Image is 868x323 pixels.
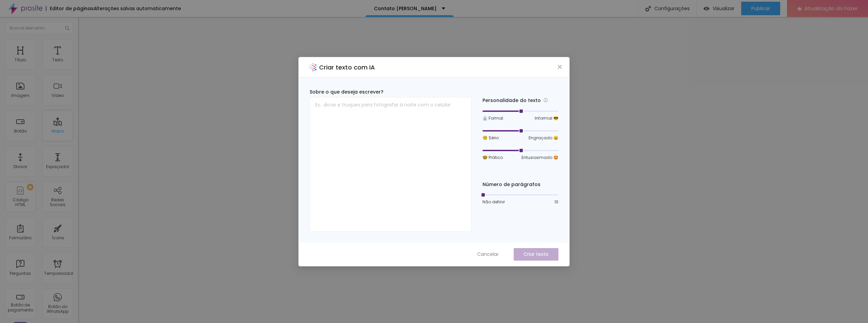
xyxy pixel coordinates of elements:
font: 🧐 Sério [482,135,499,141]
font: Atualização do Fazer [805,5,858,12]
button: Visualizar [697,2,741,15]
font: Espaçador [46,164,69,169]
font: Divisor [14,164,27,169]
img: Ícone [65,26,69,30]
font: Engraçado 😄 [529,135,558,141]
font: Publicar [751,5,770,12]
font: Temporizador [44,270,73,276]
button: Cancelar [470,248,506,261]
span: fechar [557,64,563,69]
font: Ícone [52,235,64,241]
font: Número de parágrafos [482,181,540,188]
font: Configurações [654,5,690,12]
font: Visualizar [713,5,734,12]
font: Cancelar [477,251,499,258]
font: 🤓 Prático [482,155,503,160]
font: Imagem [11,93,29,98]
font: Título [15,57,26,63]
font: Botão do WhatsApp [47,304,68,314]
button: Publicar [741,2,780,15]
font: Redes Sociais [50,197,65,207]
input: Buscar elemento [5,22,73,34]
font: Botão de pagamento [8,302,33,312]
font: Personalidade do texto [482,97,541,104]
font: Sobre o que deseja escrever? [310,88,383,95]
font: Botão [14,128,27,134]
font: Editor de páginas [50,5,94,12]
button: Criar texto [514,248,558,261]
font: Criar texto com IA [319,63,375,72]
font: 👔 Formal [482,115,503,121]
font: Mapa [52,128,64,134]
font: 10 [554,199,558,205]
font: Contato [PERSON_NAME] [374,5,437,12]
font: Código HTML [13,197,28,207]
img: Ícone [645,6,651,12]
font: Entusiasmado 🤩 [521,155,558,160]
font: Perguntas [10,270,31,276]
font: Alterações salvas automaticamente [94,5,181,12]
font: Informal 😎 [535,115,558,121]
button: Fechar [556,63,564,70]
font: Texto [52,57,63,63]
font: Vídeo [52,93,64,98]
font: Não definir [482,199,505,205]
font: Formulário [9,235,32,241]
img: view-1.svg [704,6,709,12]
